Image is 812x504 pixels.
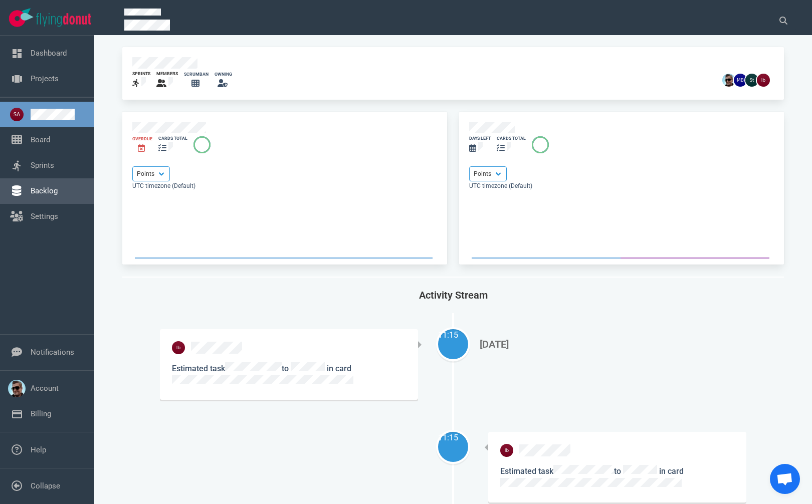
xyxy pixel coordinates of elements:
[438,329,468,341] div: 11:15
[31,348,74,357] a: Notifications
[132,71,150,90] a: sprints
[215,71,232,78] div: owning
[172,341,185,354] img: 26
[500,465,734,490] p: Estimated task to
[419,289,488,301] span: Activity Stream
[480,339,738,350] div: [DATE]
[132,136,152,142] div: Overdue
[500,466,683,489] span: in card
[36,13,91,27] img: Flying Donut text logo
[722,74,735,87] img: 26
[158,135,187,142] div: cards total
[31,212,58,221] a: Settings
[438,432,468,444] div: 11:15
[172,362,406,388] p: Estimated task to
[31,445,46,454] a: Help
[172,364,353,386] span: in card
[31,135,50,144] a: Board
[469,181,774,190] div: UTC timezone (Default)
[156,71,178,90] a: members
[500,444,513,457] img: 26
[132,71,150,77] div: sprints
[31,384,59,393] a: Account
[31,74,59,83] a: Projects
[132,181,437,190] div: UTC timezone (Default)
[184,71,209,78] div: scrumban
[156,71,178,77] div: members
[31,481,60,490] a: Collapse
[31,161,54,170] a: Sprints
[745,74,758,87] img: 26
[770,464,800,494] div: Open de chat
[469,135,491,142] div: days left
[734,74,747,87] img: 26
[31,409,51,418] a: Billing
[757,74,770,87] img: 26
[31,49,67,58] a: Dashboard
[31,186,58,195] a: Backlog
[497,135,526,142] div: cards total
